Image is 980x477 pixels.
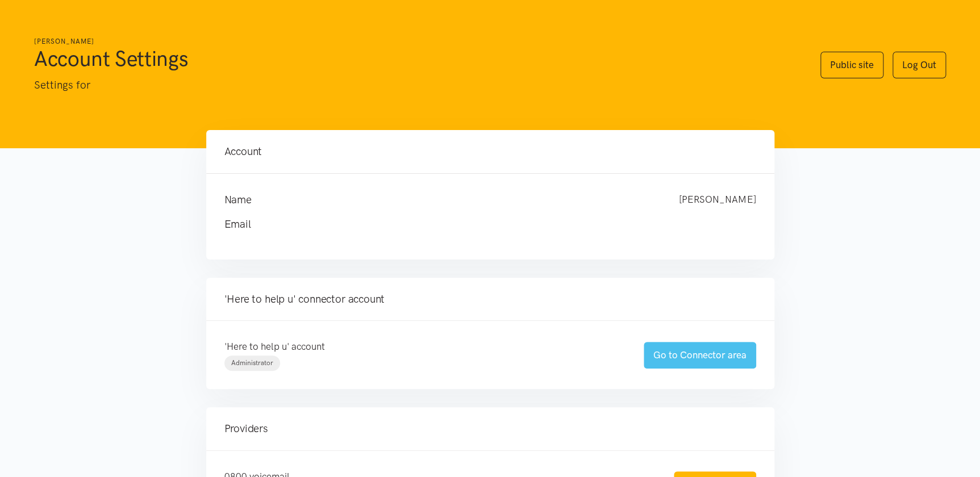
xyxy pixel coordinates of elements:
[820,52,883,78] a: Public site
[224,144,756,160] h4: Account
[644,342,756,369] a: Go to Connector area
[34,36,798,47] h6: [PERSON_NAME]
[668,192,768,208] div: [PERSON_NAME]
[224,216,733,232] h4: Email
[224,192,656,208] h4: Name
[34,45,798,72] h1: Account Settings
[224,421,756,437] h4: Providers
[231,359,273,367] span: Administrator
[224,291,756,307] h4: 'Here to help u' connector account
[224,339,621,354] p: 'Here to help u' account
[34,77,798,94] p: Settings for
[893,52,946,78] a: Log Out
